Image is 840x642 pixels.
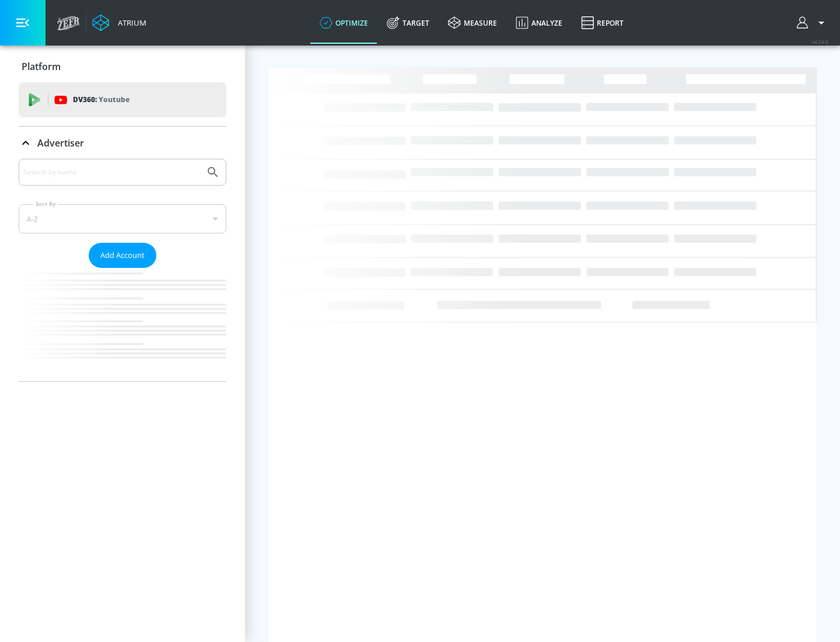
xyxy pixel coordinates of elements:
[73,93,129,106] p: DV360:
[19,159,226,381] div: Advertiser
[37,137,84,149] p: Advertiser
[89,243,156,268] button: Add Account
[99,93,129,106] p: Youtube
[92,14,146,32] a: Atrium
[377,2,439,44] a: Target
[33,200,58,208] label: Sort By
[19,50,226,83] div: Platform
[439,2,506,44] a: measure
[22,60,61,73] p: Platform
[19,127,226,159] div: Advertiser
[310,2,377,44] a: optimize
[23,165,200,180] input: Search by name
[19,204,226,233] div: A-Z
[100,249,145,262] span: Add Account
[506,2,572,44] a: Analyze
[113,18,146,28] div: Atrium
[19,268,226,381] nav: list of Advertiser
[812,39,828,45] span: v 4.24.0
[19,82,226,117] div: DV360: Youtube
[572,2,633,44] a: Report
